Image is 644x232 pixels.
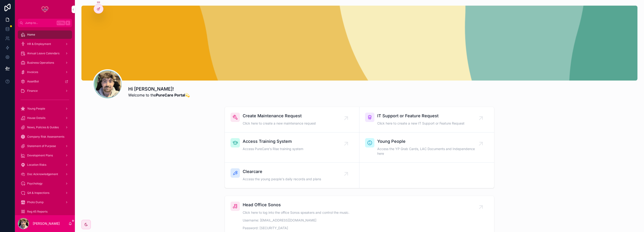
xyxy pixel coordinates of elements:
a: News, Policies & Guides [18,123,72,132]
span: Clearcare [243,168,321,175]
span: Home [27,33,35,37]
a: QA & Inspections [18,189,72,197]
span: Click here to create a new maintenance request [243,121,316,126]
span: IT Support or Feature Request [377,113,465,119]
a: HR & Employment [18,40,72,48]
span: Ctrl [57,21,65,25]
a: Annual Leave Calendars [18,49,72,58]
a: AssetBot [18,77,72,86]
span: Business Operations [27,61,54,65]
a: ClearcareAccess the young people's daily records and plans [225,163,359,188]
span: Head Office Sonos [243,202,349,208]
a: House Details [18,114,72,122]
a: Location Risks [18,161,72,169]
span: Create Maintenance Request [243,113,316,119]
a: Psychology [18,179,72,188]
span: Statement of Purpose [27,144,56,148]
p: Password: [SECURITY_DATA] [243,225,349,230]
a: Doc Acknowledgement [18,170,72,178]
span: Photo Dump [27,200,44,204]
a: Statement of Purpose [18,142,72,150]
span: QA & Inspections [27,191,49,195]
button: Jump to...CtrlK [18,19,72,27]
span: Access the YP Grab Cards, LAC Documents and Independence here [377,147,481,156]
span: Location Risks [27,163,46,167]
span: Welcome to the 💫 [128,92,190,98]
a: Invoices [18,68,72,76]
a: Company Risk Assessments [18,133,72,141]
p: Click here to log into the office Sonos speakers and control the music. [243,210,349,215]
img: App logo [41,6,49,13]
span: AssetBot [27,80,39,83]
a: Home [18,30,72,39]
span: Jump to... [25,21,55,25]
span: House Details [27,116,45,120]
span: News, Policies & Guides [27,125,59,129]
span: Reg 45 Reports [27,210,48,214]
span: K [66,21,70,25]
span: Psychology [27,182,43,185]
span: Young People [377,138,481,145]
a: Access Training SystemAccess PureCare's Rise training system [225,133,359,163]
p: [PERSON_NAME] [33,221,60,226]
h1: Hi [PERSON_NAME]! [128,86,190,92]
span: HR & Employment [27,42,51,46]
span: Click here to create a new IT Support or Feature Request [377,121,465,126]
span: Annual Leave Calendars [27,52,59,55]
a: Finance [18,87,72,95]
strong: PureCare Portal [156,93,185,97]
span: Invoices [27,70,38,74]
a: IT Support or Feature RequestClick here to create a new IT Support or Feature Request [359,107,494,133]
span: Company Risk Assessments [27,135,64,139]
span: Access Training System [243,138,303,145]
span: Doc Acknowledgement [27,172,58,176]
span: Development Plans [27,154,53,157]
span: Young People [27,107,45,110]
div: scrollable content [15,27,75,215]
a: Photo Dump [18,198,72,206]
span: Finance [27,89,38,93]
a: Young People [18,104,72,113]
a: Business Operations [18,59,72,67]
a: Development Plans [18,151,72,160]
span: Access the young people's daily records and plans [243,177,321,181]
p: Username: [EMAIL_ADDRESS][DOMAIN_NAME] [243,218,349,223]
a: Create Maintenance RequestClick here to create a new maintenance request [225,107,359,133]
a: Young PeopleAccess the YP Grab Cards, LAC Documents and Independence here [359,133,494,163]
a: Reg 45 Reports [18,207,72,216]
span: Access PureCare's Rise training system [243,147,303,151]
